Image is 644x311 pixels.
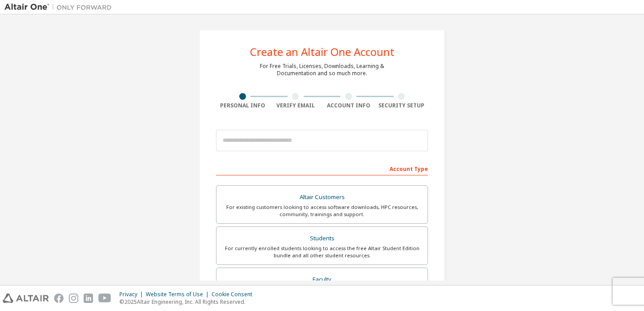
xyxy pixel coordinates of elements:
div: Altair Customers [222,191,422,204]
img: instagram.svg [69,294,78,303]
div: Create an Altair One Account [250,47,394,57]
img: linkedin.svg [84,294,93,303]
img: facebook.svg [54,294,64,303]
div: Security Setup [375,102,428,109]
div: Verify Email [269,102,322,109]
div: Faculty [222,273,422,286]
div: For Free Trials, Licenses, Downloads, Learning & Documentation and so much more. [260,63,384,77]
div: Personal Info [216,102,269,109]
div: Privacy [119,291,146,298]
div: Account Type [216,161,428,175]
div: Website Terms of Use [146,291,212,298]
p: © 2025 Altair Engineering, Inc. All Rights Reserved. [119,298,258,306]
img: altair_logo.svg [3,294,49,303]
div: Students [222,232,422,245]
div: For existing customers looking to access software downloads, HPC resources, community, trainings ... [222,204,422,218]
img: youtube.svg [98,294,111,303]
div: Account Info [322,102,375,109]
div: For currently enrolled students looking to access the free Altair Student Edition bundle and all ... [222,245,422,259]
img: Altair One [4,3,116,12]
div: Cookie Consent [212,291,258,298]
